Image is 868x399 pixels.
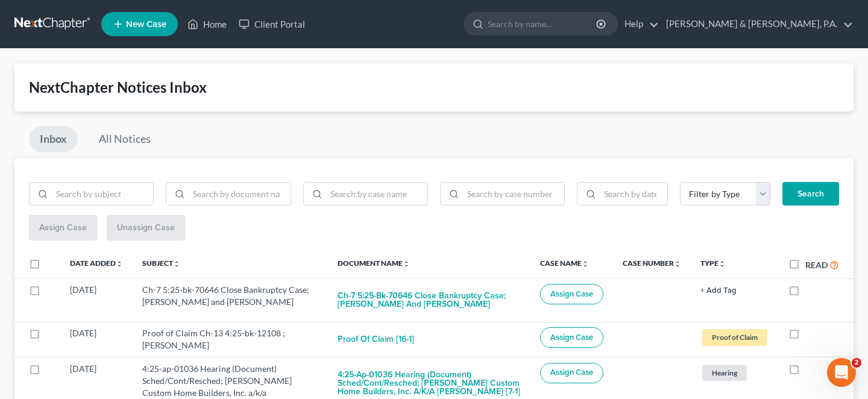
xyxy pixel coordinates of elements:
a: Hearing [700,363,769,383]
i: unfold_more [403,260,410,268]
a: Typeunfold_more [700,259,726,268]
button: Ch-7 5:25-bk-70646 Close Bankruptcy Case; [PERSON_NAME] and [PERSON_NAME] [338,284,521,316]
button: + Add Tag [700,287,737,295]
i: unfold_more [582,260,589,268]
input: Search by case number [463,183,564,206]
i: unfold_more [173,260,180,268]
span: 2 [852,358,861,368]
button: Assign Case [540,327,603,348]
td: Proof of Claim Ch-13 4:25-bk-12108 ; [PERSON_NAME] [133,322,328,357]
a: Date Addedunfold_more [70,259,123,268]
input: Search by subject [52,183,153,206]
a: Subjectunfold_more [142,259,180,268]
a: Inbox [29,126,78,152]
input: Search by case name [326,183,427,206]
td: Ch-7 5:25-bk-70646 Close Bankruptcy Case; [PERSON_NAME] and [PERSON_NAME] [133,278,328,322]
span: Assign Case [550,333,593,342]
span: New Case [126,20,166,29]
a: [PERSON_NAME] & [PERSON_NAME], P.A. [660,13,853,35]
a: Home [181,13,233,35]
span: Assign Case [550,289,593,299]
td: [DATE] [60,322,133,357]
button: Assign Case [540,363,603,383]
iframe: Intercom live chat [827,358,856,387]
span: Proof of Claim [702,329,767,345]
a: Help [618,13,659,35]
input: Search by document name [189,183,290,206]
span: Assign Case [550,368,593,377]
a: Case Nameunfold_more [540,259,589,268]
a: All Notices [88,126,162,152]
span: Hearing [702,365,747,381]
td: [DATE] [60,278,133,322]
button: Search [782,182,839,206]
a: Proof of Claim [700,327,769,347]
input: Search by name... [488,13,598,35]
a: Case Numberunfold_more [623,259,681,268]
i: unfold_more [116,260,123,268]
input: Search by date [600,183,667,206]
button: Assign Case [540,284,603,304]
a: Client Portal [233,13,311,35]
a: Document Nameunfold_more [338,259,410,268]
button: Proof of Claim [16-1] [338,327,414,351]
div: NextChapter Notices Inbox [29,78,839,97]
i: unfold_more [719,260,726,268]
i: unfold_more [674,260,681,268]
label: Read [805,259,828,271]
a: + Add Tag [700,284,769,296]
